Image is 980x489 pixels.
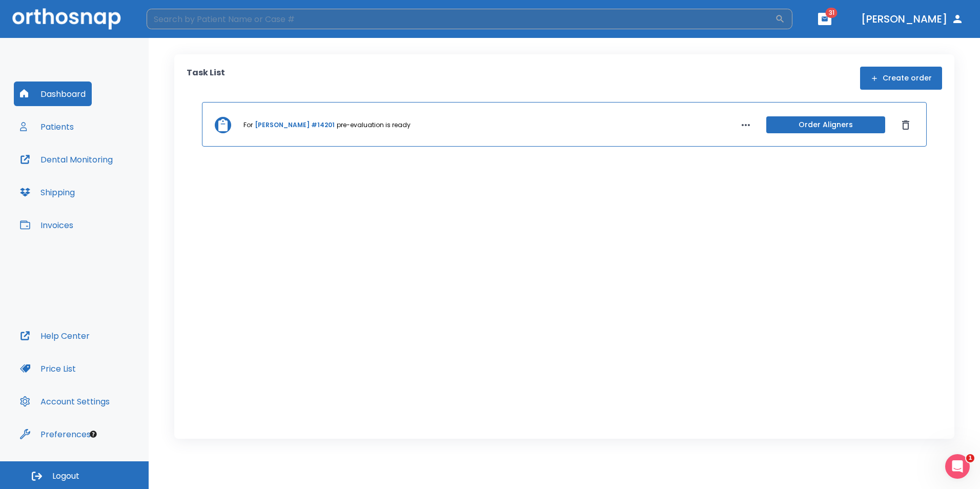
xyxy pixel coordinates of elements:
[12,8,121,29] img: Orthosnap
[14,114,80,139] button: Patients
[826,8,838,18] span: 31
[187,67,225,90] p: Task List
[857,10,968,28] button: [PERSON_NAME]
[14,389,116,414] button: Account Settings
[14,180,81,205] button: Shipping
[255,120,335,130] a: [PERSON_NAME] #14201
[945,454,970,479] iframe: Intercom live chat
[860,67,942,90] button: Create order
[147,9,775,29] input: Search by Patient Name or Case #
[966,454,974,462] span: 1
[897,117,914,133] button: Dismiss
[337,120,411,130] p: pre-evaluation is ready
[14,147,119,172] button: Dental Monitoring
[14,213,79,237] button: Invoices
[243,120,253,130] p: For
[89,430,98,439] div: Tooltip anchor
[14,422,97,446] button: Preferences
[14,81,92,106] button: Dashboard
[52,471,79,482] span: Logout
[766,116,885,133] button: Order Aligners
[14,356,82,381] button: Price List
[14,323,96,348] button: Help Center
